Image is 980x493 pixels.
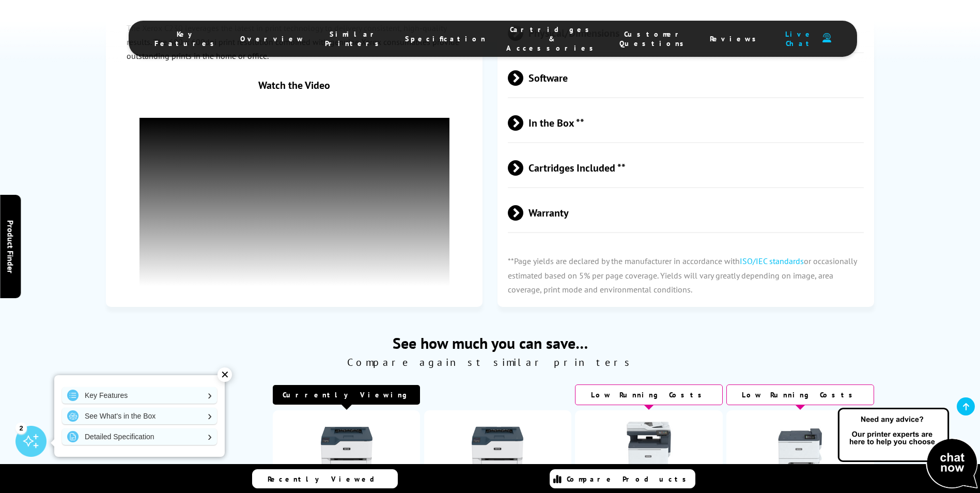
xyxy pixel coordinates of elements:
img: user-headset-duotone.svg [822,33,831,43]
a: See What's in the Box [62,408,217,424]
span: Product Finder [5,220,15,273]
div: Watch the Video [139,79,449,92]
span: Recently Viewed [268,474,385,484]
span: Cartridges & Accessories [506,25,599,53]
span: Live Chat [782,29,817,48]
span: Compare Products [567,474,692,484]
div: Low Running Costs [575,384,722,405]
a: ISO/IEC standards [740,256,804,266]
span: Warranty [508,193,864,232]
span: See how much you can save… [106,333,874,353]
span: Overview [240,34,304,43]
span: Key Features [154,29,220,48]
span: Customer Questions [619,29,689,48]
div: ✕ [217,367,232,382]
span: Software [508,58,864,97]
span: Reviews [710,34,761,43]
a: Key Features [62,387,217,404]
span: Cartridges Included ** [508,148,864,187]
img: xerox-c320-front-small.jpg [774,421,826,472]
div: Currently Viewing [273,385,420,405]
img: Open Live Chat window [835,406,980,491]
div: Low Running Costs [726,384,874,405]
img: xerox-c325-front-small.jpg [623,421,675,472]
img: Xerox-C230-Front-Main-Small.jpg [472,421,523,472]
span: Similar Printers [325,29,384,48]
img: Xerox-C230-Front-Main-Med.jpg [321,421,372,472]
a: Compare Products [550,469,695,488]
span: Compare against similar printers [106,356,874,369]
div: 2 [15,422,27,434]
span: In the Box ** [508,103,864,142]
a: Recently Viewed [252,469,398,488]
p: **Page yields are declared by the manufacturer in accordance with or occasionally estimated based... [497,244,874,307]
span: Specification [405,34,486,43]
a: Detailed Specification [62,428,217,445]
